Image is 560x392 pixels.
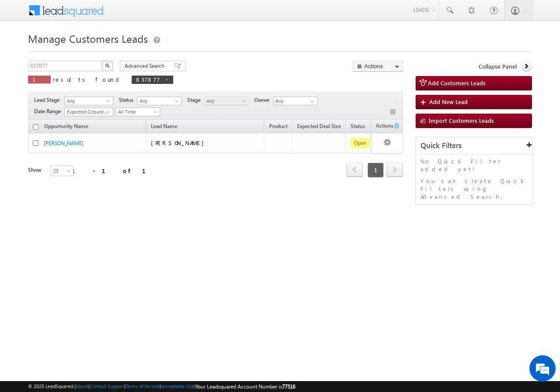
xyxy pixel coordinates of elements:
a: Expected Closure Date [64,108,113,116]
a: Expected Deal Size [293,121,345,133]
a: Status [346,121,369,133]
span: Your Leadsquared Account Number is [196,383,295,390]
span: 837877 [136,76,160,83]
a: prev [346,163,363,177]
span: Any [137,97,179,105]
a: [PERSON_NAME] [44,140,84,146]
a: Acceptable Use [161,383,194,389]
p: No Quick Filter added yet! [420,157,528,173]
a: About [76,383,88,389]
a: 25 [51,166,73,176]
span: Advanced Search [125,62,167,70]
span: Add Customers Leads [428,79,486,87]
span: 25 [51,167,74,175]
a: next [387,163,403,177]
span: next [387,162,403,177]
span: Actions [372,121,393,132]
a: Any [64,97,113,105]
span: © 2025 LeadSquared | | | | | [28,382,295,391]
span: Stage [187,96,204,104]
span: All Time [116,108,157,116]
span: Status [119,96,137,104]
span: Expected Deal Size [297,123,341,129]
a: Opportunity Name [40,121,92,133]
span: 1 [32,76,46,83]
span: Lead Name [147,121,182,133]
a: All Time [115,108,160,116]
div: Quick Filters [416,137,532,154]
a: Any [204,97,248,105]
input: Type to Search [273,97,318,105]
a: Show All Items [306,97,317,106]
span: Add New Lead [429,98,468,105]
span: 1 [367,163,384,177]
div: Show [28,166,44,174]
span: Manage Customers Leads [28,31,148,45]
span: 77516 [282,383,295,390]
span: results found [53,76,122,83]
div: 1 - 1 of 1 [72,166,156,176]
span: Any [65,97,110,105]
span: Lead Stage [34,96,63,104]
input: Check all records [33,124,38,130]
span: Owner [254,96,273,104]
span: Open [350,138,370,148]
span: Product [269,123,287,129]
span: Any [204,97,246,105]
a: Any [137,97,182,105]
span: Date Range [34,108,64,115]
span: Collapse Panel [479,62,517,70]
span: [PERSON_NAME] [151,139,208,146]
a: Terms of Service [126,383,160,389]
span: Opportunity Name [44,123,88,129]
button: Actions [353,61,403,72]
span: Import Customers Leads [429,117,494,124]
a: Contact Support [90,383,124,389]
span: prev [346,162,363,177]
p: You can create Quick Filters using Advanced Search. [420,177,528,201]
img: Search [105,63,109,68]
span: Expected Closure Date [65,108,110,116]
